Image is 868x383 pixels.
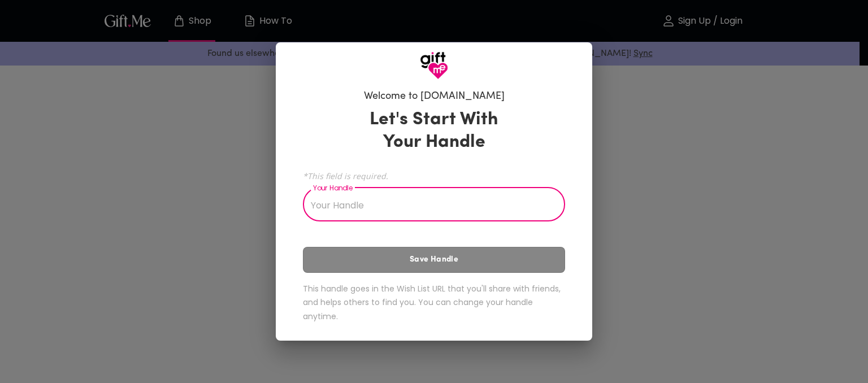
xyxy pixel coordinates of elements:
[355,108,513,154] h3: Let's Start With Your Handle
[364,90,505,103] h6: Welcome to [DOMAIN_NAME]
[420,51,448,80] img: GiftMe Logo
[303,171,565,181] span: *This field is required.
[303,282,565,324] h6: This handle goes in the Wish List URL that you'll share with friends, and helps others to find yo...
[303,190,553,221] input: Your Handle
